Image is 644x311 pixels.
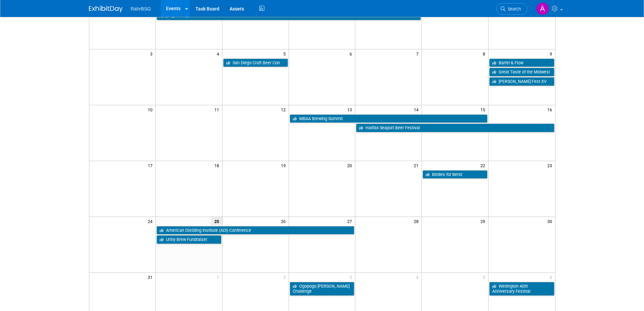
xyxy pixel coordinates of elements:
a: [PERSON_NAME] Fest XV [489,77,554,86]
span: 13 [347,105,355,114]
span: 1 [216,273,222,281]
span: 20 [347,161,355,170]
span: 29 [480,217,488,225]
span: 6 [549,273,555,281]
span: 14 [413,105,422,114]
a: Great Taste of the Midwest [489,68,554,76]
span: 8 [482,49,488,58]
span: 16 [547,105,555,114]
a: Unity Brew Fundraiser [157,235,221,244]
span: 3 [149,49,156,58]
span: 4 [216,49,222,58]
span: Search [505,6,521,12]
a: Ogopogo [PERSON_NAME] Challenge [290,282,355,296]
img: Anna-Lisa Brewer [536,2,549,15]
a: Birdies for Bend [423,170,487,179]
span: 12 [280,105,289,114]
span: 5 [283,49,289,58]
span: 7 [415,49,422,58]
a: Halifax Seaport Beer Festival [356,124,554,132]
a: MBAA Brewing Summit [290,114,488,123]
span: 19 [280,161,289,170]
span: 22 [480,161,488,170]
span: 25 [211,217,222,225]
span: 3 [349,273,355,281]
span: 27 [347,217,355,225]
span: 17 [147,161,156,170]
span: RahrBSG [131,6,151,12]
span: 4 [415,273,422,281]
span: 21 [413,161,422,170]
span: 23 [547,161,555,170]
span: 28 [413,217,422,225]
span: 15 [480,105,488,114]
a: American Distilling Institute (ADI) Conference [157,226,355,235]
a: Search [496,3,527,15]
span: 2 [283,273,289,281]
span: 6 [349,49,355,58]
span: 31 [147,273,156,281]
img: ExhibitDay [89,6,123,13]
a: San Diego Craft Beer Con [223,59,288,67]
span: 24 [147,217,156,225]
span: 26 [280,217,289,225]
span: 5 [482,273,488,281]
span: 18 [214,161,222,170]
span: 30 [547,217,555,225]
span: 11 [214,105,222,114]
a: Barrel & Flow [489,59,554,67]
a: Wellington 40th Anniversary Festival [489,282,554,296]
span: 10 [147,105,156,114]
span: 9 [549,49,555,58]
